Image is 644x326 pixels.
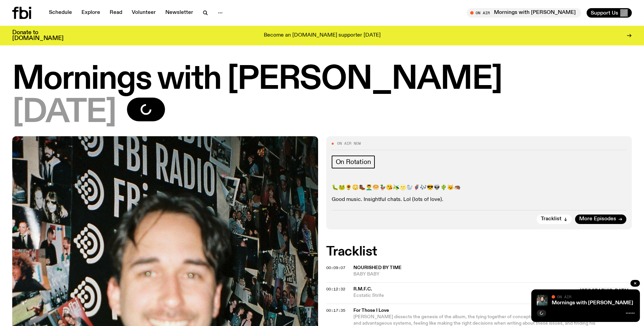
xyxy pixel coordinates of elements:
[12,64,632,95] h1: Mornings with [PERSON_NAME]
[353,307,601,314] span: For Those I Love
[128,8,160,18] a: Volunteer
[541,217,562,222] span: Tracklist
[326,286,345,292] span: 00:12:32
[552,300,633,306] a: Mornings with [PERSON_NAME]
[353,292,573,299] span: Ecstatic Strife
[326,246,632,258] h2: Tracklist
[591,10,618,16] span: Support Us
[337,142,361,145] span: On Air Now
[12,98,116,128] span: [DATE]
[336,158,371,166] span: On Rotation
[537,215,572,224] button: Tracklist
[332,185,627,191] p: 🐛🐸🌻😳🥾💆‍♂️🥯🦆😘🫒🌝🦭🦸🎶😎👽🌵😼🦔
[106,8,126,18] a: Read
[353,287,372,291] span: R.M.F.C.
[12,30,63,41] h3: Donate to [DOMAIN_NAME]
[332,197,627,203] p: Good music. Insightful chats. Lol (lots of love).
[326,308,345,313] span: 00:17:35
[264,33,381,39] p: Become an [DOMAIN_NAME] supporter [DATE]
[587,8,632,18] button: Support Us
[579,217,616,222] span: More Episodes
[575,215,626,224] a: More Episodes
[353,271,632,278] span: BABY BABY
[576,287,632,294] span: [GEOGRAPHIC_DATA]
[467,8,581,18] button: On AirMornings with [PERSON_NAME]
[537,295,548,306] img: Radio presenter Ben Hansen sits in front of a wall of photos and an fbi radio sign. Film photo. B...
[353,265,402,270] span: Nourished By Time
[161,8,197,18] a: Newsletter
[326,265,345,270] span: 00:09:07
[557,294,571,299] span: On Air
[45,8,76,18] a: Schedule
[332,156,375,168] a: On Rotation
[77,8,104,18] a: Explore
